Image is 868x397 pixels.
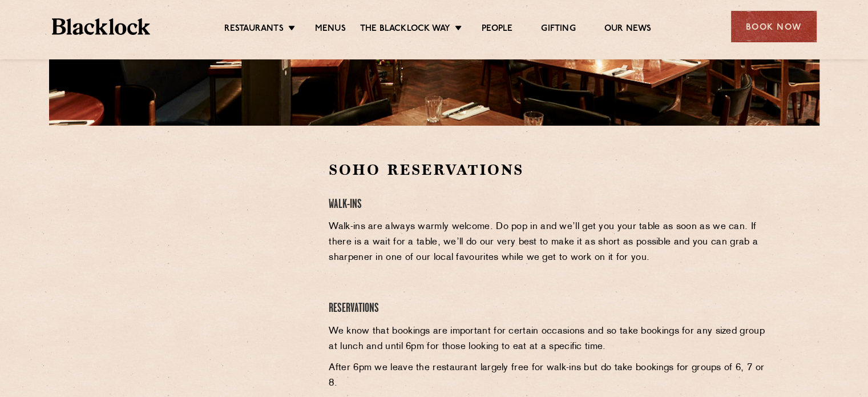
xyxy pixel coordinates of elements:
[360,23,450,36] a: The Blacklock Way
[315,23,346,36] a: Menus
[482,23,512,36] a: People
[329,360,766,391] p: After 6pm we leave the restaurant largely free for walk-ins but do take bookings for groups of 6,...
[52,18,151,35] img: BL_Textured_Logo-footer-cropped.svg
[731,11,817,42] div: Book Now
[143,160,271,332] iframe: OpenTable make booking widget
[329,324,766,355] p: We know that bookings are important for certain occasions and so take bookings for any sized grou...
[604,23,652,36] a: Our News
[329,301,766,316] h4: Reservations
[329,160,766,180] h2: Soho Reservations
[329,197,766,212] h4: Walk-Ins
[541,23,575,36] a: Gifting
[329,219,766,266] p: Walk-ins are always warmly welcome. Do pop in and we’ll get you your table as soon as we can. If ...
[224,23,284,36] a: Restaurants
